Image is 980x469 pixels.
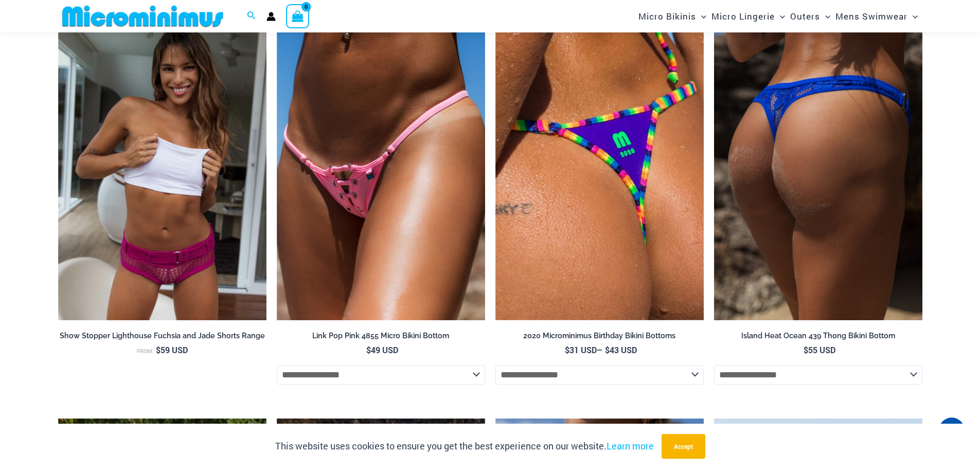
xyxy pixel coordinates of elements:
span: Menu Toggle [696,3,706,29]
a: Link Pop Pink 4855 Micro Bikini Bottom [277,331,485,344]
a: 2020 Microminimus Birthday Bikini Bottoms [495,331,704,344]
span: $ [804,344,808,355]
span: Menu Toggle [820,3,830,29]
a: OutersMenu ToggleMenu Toggle [788,3,833,29]
span: $ [605,344,610,355]
bdi: 49 USD [366,344,398,355]
a: Learn more [607,440,654,452]
img: Link Pop Pink 4855 Bottom 01 [277,7,485,320]
a: Micro BikinisMenu ToggleMenu Toggle [636,3,709,29]
a: Island Heat Ocean 439 Thong Bikini Bottom [714,331,922,344]
a: Search icon link [247,10,256,23]
a: Micro LingerieMenu ToggleMenu Toggle [709,3,788,29]
span: $ [366,344,371,355]
bdi: 31 USD [565,344,597,355]
h2: Island Heat Ocean 439 Thong Bikini Bottom [714,331,922,341]
span: $ [565,344,569,355]
span: Micro Lingerie [711,3,775,29]
span: Menu Toggle [907,3,918,29]
img: Island Heat Ocean 439 Bottom 02 [714,7,922,320]
a: Account icon link [266,12,276,21]
span: – [495,344,704,356]
a: Lighthouse Fuchsia 516 Shorts 04Lighthouse Jade 516 Shorts 05Lighthouse Jade 516 Shorts 05 [58,7,266,320]
img: 2020 Microminimus Birthday Bikini Bottoms [495,7,704,320]
span: Outers [790,3,820,29]
p: This website uses cookies to ensure you get the best experience on our website. [275,439,654,454]
h2: Link Pop Pink 4855 Micro Bikini Bottom [277,331,485,341]
a: Show Stopper Lighthouse Fuchsia and Jade Shorts Range [58,331,266,344]
a: Mens SwimwearMenu ToggleMenu Toggle [833,3,920,29]
span: Mens Swimwear [835,3,907,29]
a: View Shopping Cart, empty [286,4,310,28]
h2: Show Stopper Lighthouse Fuchsia and Jade Shorts Range [58,331,266,341]
bdi: 55 USD [804,344,835,355]
button: Accept [662,434,705,459]
span: From: [137,348,153,355]
img: MM SHOP LOGO FLAT [58,5,227,28]
a: Link Pop Pink 4855 Bottom 01Link Pop Pink 3070 Top 4855 Bottom 03Link Pop Pink 3070 Top 4855 Bott... [277,7,485,320]
bdi: 59 USD [156,344,188,355]
h2: 2020 Microminimus Birthday Bikini Bottoms [495,331,704,341]
span: Micro Bikinis [638,3,696,29]
img: Lighthouse Fuchsia 516 Shorts 04 [58,7,266,320]
bdi: 43 USD [605,344,637,355]
span: Menu Toggle [775,3,785,29]
nav: Site Navigation [634,2,922,31]
a: Island Heat Ocean 439 Bottom 01Island Heat Ocean 439 Bottom 02Island Heat Ocean 439 Bottom 02 [714,7,922,320]
span: $ [156,344,161,355]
